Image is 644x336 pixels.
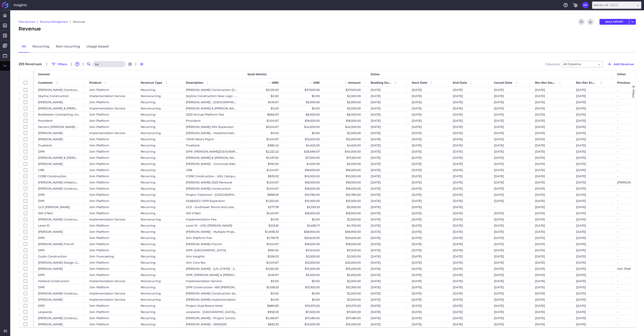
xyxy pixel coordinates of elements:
[530,124,571,130] div: [DATE]
[530,148,571,154] div: [DATE]
[629,19,636,25] button: User Menu
[489,99,530,105] div: [DATE]
[136,142,181,148] div: Recurring
[614,62,634,66] span: Add Revenue
[73,20,85,24] a: Revenues
[243,105,284,111] div: $0.00
[284,105,325,111] div: $0.00
[407,167,448,173] div: [DATE]
[407,93,448,99] div: [DATE]
[448,204,489,210] div: [DATE]
[530,210,571,216] div: [DATE]
[284,111,325,117] div: $8,000.00
[243,173,284,179] div: $833.33
[325,173,366,179] div: $10,000.00
[325,198,366,204] div: $15,000.00
[284,222,325,228] div: $2,685.71
[571,105,612,111] div: [DATE]
[448,185,489,191] div: [DATE]
[181,222,243,228] div: Level 10 - USD [PERSON_NAME]
[243,111,284,117] div: $666.67
[243,204,284,210] div: $277.78
[407,124,448,130] div: [DATE]
[325,148,366,154] div: $40,000.00
[181,173,243,179] div: CORE Construction - ASU Campus Project
[448,93,489,99] div: [DATE]
[407,210,448,216] div: [DATE]
[284,192,325,198] div: $10,780.00
[284,148,325,154] div: $26,666.67
[366,222,407,228] div: [DATE]
[366,93,407,99] div: [DATE]
[571,87,612,93] div: [DATE]
[571,204,612,210] div: [DATE]
[571,136,612,142] div: [DATE]
[489,155,530,161] div: [DATE]
[448,198,489,204] div: [DATE]
[448,179,489,185] div: [DATE]
[530,118,571,124] div: [DATE]
[136,136,181,142] div: Recurring
[136,93,181,99] div: Nonrecurring
[284,173,325,179] div: $10,000.00
[49,61,69,67] button: Filters
[366,210,407,216] div: [DATE]
[489,167,530,173] div: [DATE]
[325,130,366,136] div: $2,500.00
[243,192,284,198] div: $898.33
[136,99,181,105] div: Recurring
[489,192,530,198] div: [DATE]
[284,179,325,185] div: $18,500.00
[243,161,284,167] div: $100.00
[407,136,448,142] div: [DATE]
[571,167,612,173] div: [DATE]
[325,105,366,111] div: $2,500.00
[448,167,489,173] div: [DATE]
[489,136,530,142] div: [DATE]
[571,124,612,130] div: [DATE]
[407,155,448,161] div: [DATE]
[448,136,489,142] div: [DATE]
[366,161,407,167] div: [DATE]
[407,204,448,210] div: [DATE]
[530,179,571,185] div: [DATE]
[407,222,448,228] div: [DATE]
[407,216,448,222] div: [DATE]
[489,87,530,93] div: [DATE]
[284,155,325,161] div: $17,250.00
[243,87,284,93] div: $3,125.00
[325,204,366,210] div: $5,000.00
[489,179,530,185] div: [DATE]
[448,161,489,167] div: [DATE]
[284,124,325,130] div: $42,500.00
[325,179,366,185] div: $18,500.00
[448,155,489,161] div: [DATE]
[136,179,181,185] div: Recurring
[325,87,366,93] div: $37,500.00
[530,216,571,222] div: [DATE]
[136,204,181,210] div: Recurring
[243,136,284,142] div: $1,041.67
[530,99,571,105] div: [DATE]
[325,124,366,130] div: $42,500.00
[407,173,448,179] div: [DATE]
[530,93,571,99] div: [DATE]
[530,192,571,198] div: [DATE]
[284,130,325,136] div: $0.00
[181,216,243,222] div: Implementation Fee
[448,130,489,136] div: [DATE]
[530,155,571,161] div: [DATE]
[181,130,243,136] div: [PERSON_NAME] - Implementation
[366,192,407,198] div: [DATE]
[243,167,284,173] div: $1,541.67
[325,192,366,198] div: $10,780.00
[530,185,571,191] div: [DATE]
[366,118,407,124] div: [DATE]
[181,142,243,148] div: Truebeck
[448,148,489,154] div: [DATE]
[181,210,243,216] div: WE O'Neil
[284,87,325,93] div: $37,500.00
[181,99,243,105] div: [PERSON_NAME] - [GEOGRAPHIC_DATA][PERSON_NAME]
[489,216,530,222] div: [DATE]
[530,167,571,173] div: [DATE]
